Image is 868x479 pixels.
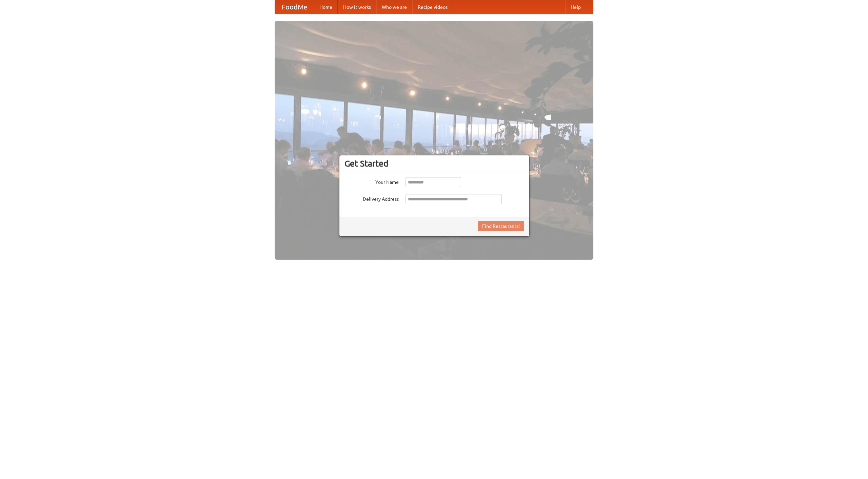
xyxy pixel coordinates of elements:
button: Find Restaurants! [478,221,524,231]
label: Delivery Address [344,194,399,202]
a: Recipe videos [412,0,453,14]
a: Who we are [376,0,412,14]
h3: Get Started [344,158,524,169]
a: Home [314,0,338,14]
label: Your Name [344,177,399,186]
a: Help [565,0,586,14]
a: How it works [338,0,376,14]
a: FoodMe [275,0,314,14]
